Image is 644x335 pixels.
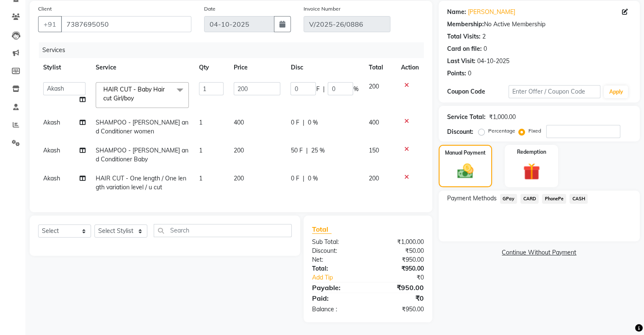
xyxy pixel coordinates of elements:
span: 400 [368,119,379,126]
a: x [134,94,138,102]
span: % [353,85,358,94]
a: Add Tip [306,273,378,282]
span: 400 [234,119,244,126]
div: Points: [447,69,466,78]
span: 200 [234,174,244,182]
th: Total [363,58,395,77]
span: 200 [368,174,379,182]
div: ₹950.00 [368,305,430,314]
span: 1 [199,119,202,126]
th: Price [229,58,285,77]
span: GPay [500,194,517,204]
span: 0 F [290,118,299,127]
span: | [323,85,324,94]
span: 0 F [290,174,299,183]
span: Akash [43,119,60,126]
span: 200 [234,147,244,154]
span: 0 % [307,174,318,183]
span: HAIR CUT - Baby Hair cut Girl/boy [103,86,165,102]
div: ₹0 [368,293,430,303]
span: 150 [368,147,379,154]
button: Apply [604,86,628,98]
label: Invoice Number [304,5,340,13]
span: 1 [199,147,202,154]
span: F [316,85,319,94]
img: _gift.svg [518,161,545,182]
label: Date [204,5,216,13]
div: 04-10-2025 [477,57,509,66]
span: 1 [199,174,202,182]
span: Total [312,225,332,234]
span: CARD [520,194,539,204]
div: Payable: [306,282,368,293]
span: CASH [569,194,588,204]
div: Discount: [306,246,368,255]
span: PhonePe [542,194,566,204]
label: Redemption [517,148,546,156]
div: Coupon Code [447,87,509,96]
label: Fixed [528,127,541,135]
input: Search by Name/Mobile/Email/Code [61,16,191,32]
div: ₹1,000.00 [489,113,516,122]
div: No Active Membership [447,20,631,29]
span: | [302,174,304,183]
div: Total Visits: [447,32,481,41]
label: Percentage [488,127,515,135]
span: Payment Methods [447,194,497,203]
span: HAIR CUT - One length / One length variation level / u cut [96,174,186,191]
div: ₹50.00 [368,246,430,255]
div: Card on file: [447,44,482,53]
label: Client [38,5,52,13]
div: Membership: [447,20,484,29]
div: ₹950.00 [368,264,430,273]
div: Last Visit: [447,57,475,66]
div: Balance : [306,305,368,314]
div: 0 [468,69,471,78]
input: Enter Offer / Coupon Code [509,85,601,98]
th: Disc [285,58,363,77]
span: 25 % [311,146,324,155]
span: 50 F [290,146,302,155]
div: Service Total: [447,113,486,122]
div: ₹950.00 [368,282,430,293]
div: Total: [306,264,368,273]
div: Net: [306,255,368,264]
img: _cash.svg [452,162,478,180]
span: Akash [43,174,60,182]
span: 200 [368,83,379,90]
th: Service [91,58,194,77]
span: Akash [43,147,60,154]
span: SHAMPOO - [PERSON_NAME] and Conditioner women [96,119,188,135]
span: SHAMPOO - [PERSON_NAME] and Conditioner Baby [96,147,188,163]
label: Manual Payment [445,149,486,157]
span: | [302,118,304,127]
th: Action [396,58,424,77]
div: ₹950.00 [368,255,430,264]
th: Stylist [38,58,91,77]
span: | [306,146,307,155]
input: Search [154,224,292,237]
a: [PERSON_NAME] [468,8,515,17]
th: Qty [194,58,229,77]
span: 0 % [307,118,318,127]
div: 0 [484,44,487,53]
a: Continue Without Payment [440,248,638,257]
div: 2 [482,32,486,41]
div: Name: [447,8,466,17]
div: Services [39,42,430,58]
div: ₹1,000.00 [368,238,430,246]
div: Sub Total: [306,238,368,246]
div: ₹0 [378,273,430,282]
div: Paid: [306,293,368,303]
div: Discount: [447,127,473,136]
button: +91 [38,16,62,32]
